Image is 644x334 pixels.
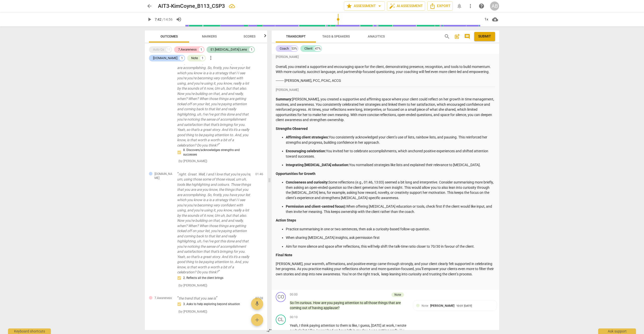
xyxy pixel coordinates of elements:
[598,328,636,334] div: Ask support
[481,15,491,23] div: 1x
[177,172,251,275] p: right. Great. Well, I and I love that you're you're, um, using those some of those visual, um uh,...
[276,315,286,325] div: Change speaker
[158,3,225,9] h2: AIT3-KimCoyne_B113_CSP3
[456,305,472,308] div: 10:01 [DATE]
[326,328,327,332] span: I
[160,34,178,38] span: Outcomes
[293,328,303,332] span: whole
[388,301,396,305] span: that
[8,328,51,334] div: Keyboard shortcuts
[368,301,378,305] span: those
[345,301,360,305] span: attention
[211,47,247,52] div: E1.[MEDICAL_DATA] Lens
[310,328,315,332] span: like
[286,244,495,249] p: Aim for more silence and space after reflections, this will help shift the talk-time ratio closer...
[321,301,327,305] span: are
[467,3,473,9] span: more_vert
[290,315,298,319] span: 00:10
[334,328,339,332] span: an
[308,328,310,332] span: I
[178,310,207,313] span: ( by [PERSON_NAME] )
[490,2,499,11] button: AB
[276,55,299,59] span: [PERSON_NAME]
[146,16,152,22] span: play_arrow
[314,46,321,51] div: 47%
[358,323,360,327] span: I
[255,296,263,301] span: 07:08
[422,304,428,308] span: Note
[276,253,292,257] strong: Final Note
[286,135,495,145] p: You consistently acknowledged your client’s use of lists, rainbow lists, and pausing. This reinfo...
[300,301,311,305] span: curious
[430,304,454,308] span: Aaron Bailey
[286,162,495,168] p: You normalised strategies like lists and explained their relevance to [MEDICAL_DATA].
[398,328,399,332] span: ,
[492,16,498,22] span: cloud_download
[340,323,349,327] span: them
[390,328,398,332] span: really
[360,323,370,327] span: guess
[304,46,312,51] div: Client
[286,149,495,159] p: You invited her to celebrate accomplishments, which anchored positive experiences and shifted att...
[200,56,205,61] div: 1
[286,149,326,153] strong: Encouraging celebration:
[244,34,256,38] span: Scores
[254,301,260,307] span: mic
[301,323,309,327] span: think
[313,301,321,305] span: How
[290,301,295,305] span: So
[202,34,217,38] span: Markers
[429,3,451,9] span: Export
[478,34,491,39] span: Submit
[396,301,401,305] span: are
[286,163,349,167] strong: Integrating [MEDICAL_DATA] education:
[286,34,306,38] span: Transcript
[174,15,183,24] button: Volume
[179,56,184,61] div: 1
[266,327,272,333] span: compare_arrows
[178,47,197,52] div: 7.Awareness
[347,328,353,332] span: left
[280,46,289,51] div: Coach
[166,47,171,52] div: 11
[276,97,292,101] strong: Summary:
[378,328,390,332] span: getting
[322,34,350,38] span: Tags & Speakers
[371,328,378,332] span: was
[336,323,340,327] span: to
[290,292,298,297] span: 00:00
[477,2,486,11] a: Help
[162,17,173,21] span: / 14:56
[286,204,495,214] p: When offering [MEDICAL_DATA] education or tools, check first if the client would like input, and ...
[286,204,346,208] strong: Permission and client-centred focus):
[154,172,173,180] span: [DOMAIN_NAME]
[478,3,485,9] span: help
[463,32,471,41] button: Show/Hide comments
[394,323,395,327] span: ,
[177,296,251,301] p: the trend that you see is
[362,328,367,332] span: day
[153,56,177,61] div: [DOMAIN_NAME]
[276,64,495,75] p: Overall, you created a supportive and encouraging space for the client, demonstrating presence, r...
[377,3,383,9] span: arrow_drop_down
[346,3,383,9] span: Assessment
[367,328,369,332] span: .
[454,33,460,40] span: post_add
[364,301,368,305] span: all
[276,261,495,277] p: [PERSON_NAME], your warmth, affirmations, and positive energy came through strongly, and your cli...
[276,97,495,123] p: [PERSON_NAME], you created a supportive and affirming space where your client could reflect on he...
[327,328,334,332] span: had
[176,16,182,22] span: volume_up
[286,180,329,184] strong: Conciseness and curiosity:
[324,306,338,310] span: applause
[387,2,425,11] button: AI Assessment
[339,328,347,332] span: hour
[251,314,263,326] button: Add outcome
[303,328,308,332] span: list
[295,301,300,305] span: I'm
[360,301,364,305] span: to
[178,159,207,163] span: ( by [PERSON_NAME] )
[356,328,362,332] span: my
[146,3,152,9] span: arrow_back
